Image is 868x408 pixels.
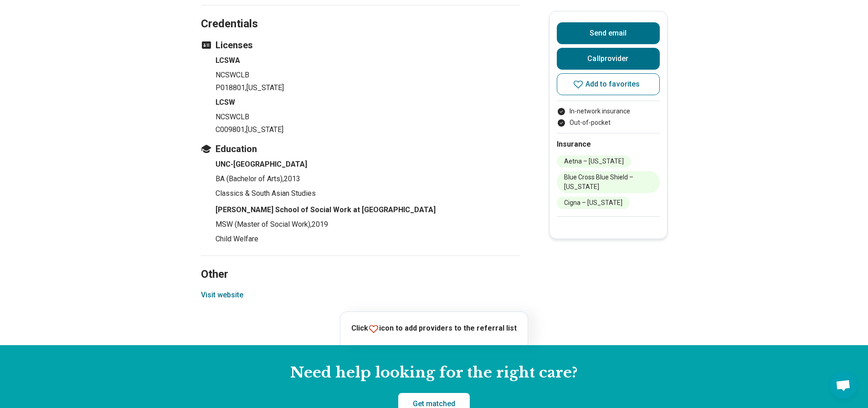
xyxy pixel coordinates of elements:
[557,22,660,44] button: Send email
[216,97,520,108] h4: LCSW
[216,159,520,170] h4: UNC-[GEOGRAPHIC_DATA]
[201,39,520,51] h3: Licenses
[557,48,660,70] button: Callprovider
[216,112,520,122] p: NCSWCLB
[245,125,283,134] span: , [US_STATE]
[586,81,640,88] span: Add to favorites
[245,83,284,92] span: , [US_STATE]
[557,139,660,150] h2: Insurance
[351,323,517,334] p: Click icon to add providers to the referral list
[216,204,520,215] h4: [PERSON_NAME] School of Social Work at [GEOGRAPHIC_DATA]
[216,219,520,230] p: MSW (Master of Social Work) , 2019
[557,107,660,127] ul: Payment options
[830,372,857,399] div: Open chat
[557,155,631,168] li: Aetna – [US_STATE]
[201,143,520,155] h3: Education
[557,118,660,127] li: Out-of-pocket
[216,70,520,81] p: NCSWCLB
[216,124,520,135] p: C009801
[7,363,861,382] h2: Need help looking for the right care?
[201,290,243,301] button: Visit website
[216,188,520,199] p: Classics & South Asian Studies
[216,234,520,245] p: Child Welfare
[216,173,520,184] p: BA (Bachelor of Arts) , 2013
[557,107,660,116] li: In-network insurance
[216,55,520,66] h4: LCSWA
[201,245,520,282] h2: Other
[557,73,660,95] button: Add to favorites
[216,82,520,93] p: P018801
[557,171,660,193] li: Blue Cross Blue Shield – [US_STATE]
[557,197,630,209] li: Cigna – [US_STATE]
